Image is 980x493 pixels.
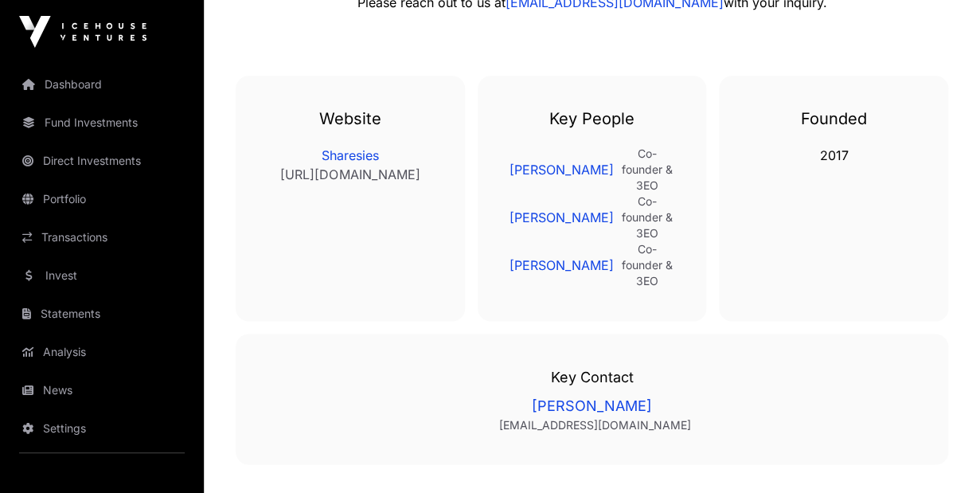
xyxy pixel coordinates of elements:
h3: Key People [510,108,675,130]
h3: Website [267,108,433,130]
a: Settings [13,411,191,446]
p: Co-founder & 3EO [620,241,675,289]
iframe: Chat Widget [900,417,980,493]
a: Sharesies [267,146,433,165]
img: Icehouse Ventures Logo [19,16,146,48]
p: Co-founder & 3EO [620,194,675,241]
h3: Founded [751,108,916,130]
a: [EMAIL_ADDRESS][DOMAIN_NAME] [274,417,916,432]
a: [PERSON_NAME] [510,208,614,227]
a: Fund Investments [13,105,191,140]
a: [PERSON_NAME] [267,394,916,417]
a: Invest [13,258,191,293]
a: [PERSON_NAME] [510,256,614,275]
p: Key Contact [267,366,916,388]
a: Statements [13,296,191,331]
a: Portfolio [13,182,191,217]
a: Dashboard [13,67,191,102]
a: [PERSON_NAME] [510,160,614,179]
a: News [13,373,191,408]
a: [URL][DOMAIN_NAME] [267,165,433,184]
a: Analysis [13,335,191,370]
a: Direct Investments [13,143,191,178]
a: Transactions [13,220,191,255]
p: 2017 [751,146,916,165]
p: Co-founder & 3EO [620,146,675,194]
